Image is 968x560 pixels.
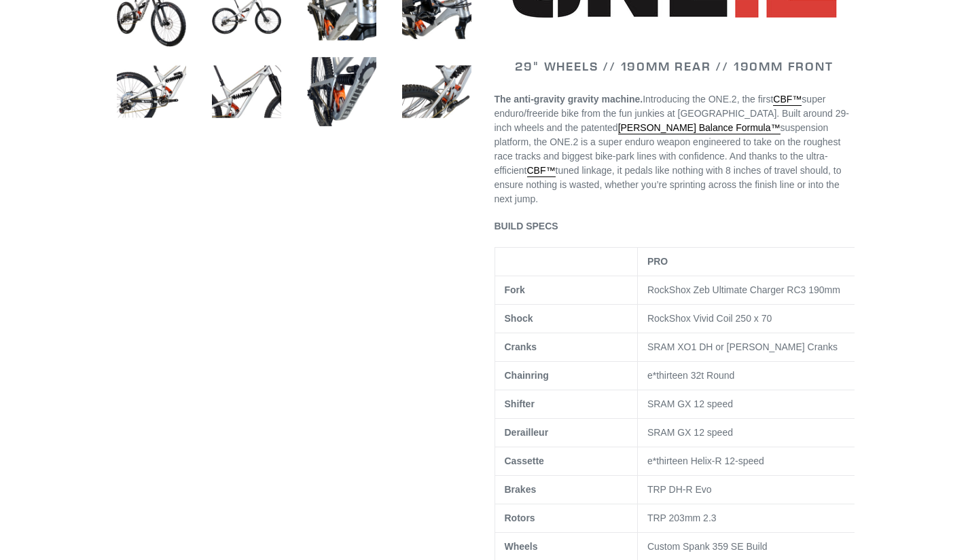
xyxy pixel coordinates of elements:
td: RockShox Zeb Ultimate Charger RC3 190mm [637,276,867,304]
strong: The anti-gravity gravity machine. [495,94,643,105]
img: Load image into Gallery viewer, ONE.2 Super Enduro - Complete Bike [209,54,284,129]
a: CBF™ [527,165,556,177]
b: Cranks [505,341,537,352]
b: Shifter [505,398,535,409]
span: SRAM GX 12 speed [647,427,733,438]
span: SRAM XO1 DH or [PERSON_NAME] Cranks [647,341,838,352]
img: Load image into Gallery viewer, ONE.2 Super Enduro - Complete Bike [304,54,379,129]
span: super enduro/freeride bike from the fun junkies at [GEOGRAPHIC_DATA]. Built around 29-inch wheels... [495,94,849,133]
img: Load image into Gallery viewer, ONE.2 Super Enduro - Complete Bike [114,54,189,129]
b: Shock [505,313,533,324]
b: Cassette [505,455,544,466]
b: Rotors [505,512,535,523]
b: Wheels [505,541,538,552]
span: Introducing the ONE.2, the first [643,94,773,105]
b: Fork [505,284,525,295]
b: Chainring [505,370,549,381]
span: 29" WHEELS // 190MM REAR // 190MM FRONT [515,58,833,74]
td: TRP DH-R Evo [637,475,867,504]
b: Derailleur [505,427,549,438]
td: SRAM GX 12 speed [637,390,867,418]
a: CBF™ [773,94,802,106]
span: suspension platform, the ONE.2 is a super enduro weapon engineered to take on the roughest race t... [495,122,841,176]
span: tuned linkage, it pedals like nothing with 8 inches of travel should, to ensure nothing is wasted... [495,165,842,204]
a: [PERSON_NAME] Balance Formula™ [618,122,781,134]
span: BUILD SPECS [495,221,558,231]
span: e*thirteen 32t Round [647,370,734,381]
span: TRP 203mm 2.3 [647,512,717,523]
strong: PRO [647,256,668,267]
span: e*thirteen Helix-R 12-speed [647,455,764,466]
b: Brakes [505,484,537,495]
img: Load image into Gallery viewer, ONE.2 Super Enduro - Complete Bike [399,54,474,129]
p: RockShox Vivid Coil 250 x 70 [647,312,858,326]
